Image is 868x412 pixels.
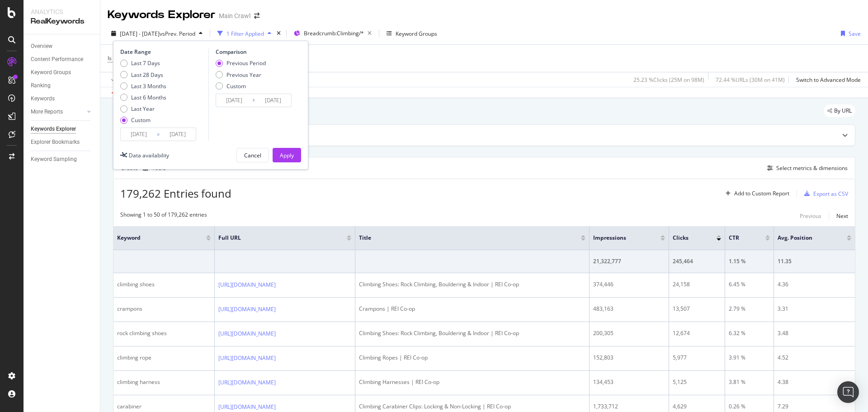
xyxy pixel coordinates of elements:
button: Switch to Advanced Mode [793,72,861,87]
input: Start Date [121,128,157,141]
button: [DATE] - [DATE]vsPrev. Period [108,26,206,41]
div: 7.29 [778,403,851,411]
div: 1,733,712 [593,403,665,411]
div: 2.79 % [729,305,770,313]
div: Switch to Advanced Mode [796,76,861,84]
div: Last Year [131,105,155,113]
a: Keywords Explorer [31,124,94,134]
span: [DATE] - [DATE] [120,30,160,38]
div: Cancel [244,152,261,159]
div: Climbing Ropes | REI Co-op [359,354,585,362]
div: Last 3 Months [131,82,166,90]
div: Custom [120,116,166,124]
div: 1.15 % [729,257,770,265]
button: Save [837,26,861,41]
span: Full URL [218,234,334,242]
div: 11.35 [778,257,851,265]
span: Impressions [593,234,646,242]
div: 25.23 % Clicks ( 25M on 98M ) [633,76,704,84]
div: climbing shoes [117,280,211,289]
div: 1 Filter Applied [226,30,264,38]
span: vs Prev. Period [160,30,195,38]
div: Table [152,166,166,171]
div: Previous Period [226,59,266,67]
div: Climbing Carabiner Clips: Locking & Non-Locking | REI Co-op [359,403,585,411]
button: Previous [800,211,821,222]
button: Select metrics & dimensions [764,163,848,174]
span: Breadcrumb: Climbing/* [304,29,364,37]
button: Apply [273,148,301,162]
div: Content Performance [31,55,83,64]
div: Export as CSV [813,190,848,198]
a: Content Performance [31,55,94,64]
div: Last 7 Days [131,59,160,67]
button: Next [836,211,848,222]
div: Keyword Groups [31,68,71,77]
div: 13,507 [673,305,721,313]
div: times [275,29,283,38]
div: Custom [226,82,246,90]
div: 3.31 [778,305,851,313]
div: rock climbing shoes [117,329,211,337]
div: Comparison [216,48,294,56]
div: Keyword Sampling [31,155,77,164]
input: End Date [160,128,196,141]
a: [URL][DOMAIN_NAME] [218,403,276,412]
div: Explorer Bookmarks [31,137,80,147]
div: Overview [31,42,52,51]
input: End Date [255,94,291,107]
div: 6.45 % [729,280,770,289]
a: Keyword Sampling [31,155,94,164]
div: Previous [800,212,821,220]
span: Avg. Position [778,234,833,242]
div: 200,305 [593,329,665,337]
div: Date Range [120,48,206,56]
div: Last 6 Months [120,94,166,101]
div: Climbing Shoes: Rock Climbing, Bouldering & Indoor | REI Co-op [359,280,585,289]
span: Is Branded [108,54,135,62]
div: Next [836,212,848,220]
div: 374,446 [593,280,665,289]
div: Last 7 Days [120,59,166,67]
div: 3.81 % [729,378,770,386]
div: climbing harness [117,378,211,386]
div: 4.38 [778,378,851,386]
div: Ranking [31,81,51,90]
a: [URL][DOMAIN_NAME] [218,378,276,387]
button: Breadcrumb:Climbing/* [290,26,375,41]
div: Keywords Explorer [108,7,215,23]
div: 72.44 % URLs ( 30M on 41M ) [716,76,785,84]
button: Export as CSV [801,186,848,201]
span: 179,262 Entries found [120,186,231,201]
button: Apply [108,72,134,87]
div: Custom [216,82,266,90]
div: More Reports [31,107,63,117]
div: 5,977 [673,354,721,362]
div: Apply [280,152,294,159]
a: [URL][DOMAIN_NAME] [218,329,276,338]
div: Last 6 Months [131,94,166,101]
div: Last 28 Days [131,71,163,79]
div: Showing 1 to 50 of 179,262 entries [120,211,207,222]
a: [URL][DOMAIN_NAME] [218,305,276,314]
div: Add to Custom Report [734,191,789,196]
span: By URL [834,108,852,114]
div: 3.91 % [729,354,770,362]
div: Main Crawl [219,11,250,20]
div: 4.52 [778,354,851,362]
div: arrow-right-arrow-left [254,13,259,19]
button: 1 Filter Applied [214,26,275,41]
div: Keywords [31,94,55,104]
button: Cancel [236,148,269,162]
button: Keyword Groups [383,26,441,41]
div: legacy label [824,104,855,117]
input: Start Date [216,94,252,107]
div: 483,163 [593,305,665,313]
div: 152,803 [593,354,665,362]
a: [URL][DOMAIN_NAME] [218,354,276,363]
a: Ranking [31,81,94,90]
span: Title [359,234,567,242]
div: Previous Year [226,71,261,79]
div: 5,125 [673,378,721,386]
div: 4.36 [778,280,851,289]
